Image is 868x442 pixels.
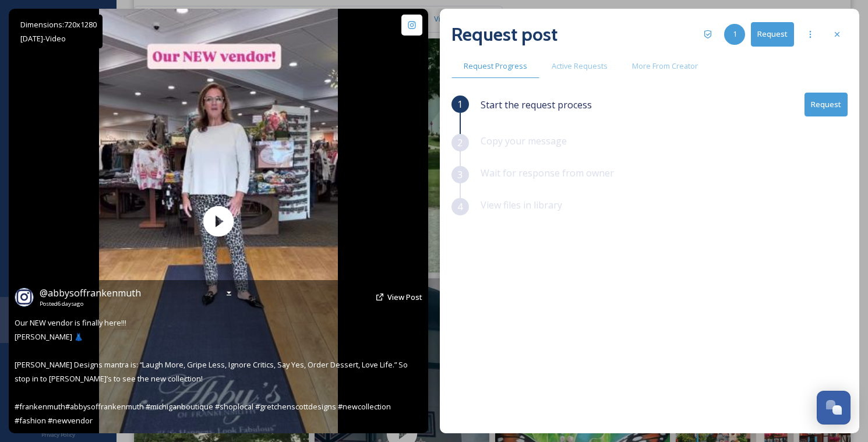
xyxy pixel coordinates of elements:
span: Request Progress [464,61,527,72]
span: Our NEW vendor is finally here!!! [PERSON_NAME] 👗 [PERSON_NAME] Designs mantra is: “Laugh More, G... [15,317,410,426]
h2: Request post [451,20,558,48]
span: Start the request process [481,98,592,112]
button: Request [751,22,794,46]
button: Open Chat [817,391,851,425]
span: Dimensions: 720 x 1280 [20,19,97,30]
span: More From Creator [632,61,698,72]
span: 3 [457,168,463,182]
span: Active Requests [552,61,608,72]
span: 1 [733,29,737,40]
span: 2 [457,136,463,150]
span: Wait for response from owner [481,167,614,179]
span: 1 [457,97,463,111]
span: Copy your message [481,135,567,147]
span: Posted 6 days ago [40,300,141,308]
span: View Post [387,292,422,302]
button: Request [805,93,848,116]
span: [DATE] - Video [20,33,66,44]
span: View files in library [481,199,562,211]
span: 4 [457,200,463,214]
img: thumbnail [99,9,338,433]
span: @ abbysoffrankenmuth [40,287,141,299]
a: View Post [387,292,422,303]
a: @abbysoffrankenmuth [40,286,141,300]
